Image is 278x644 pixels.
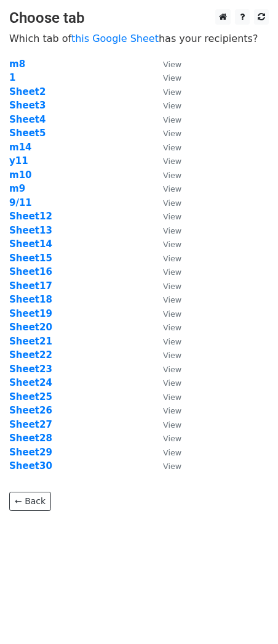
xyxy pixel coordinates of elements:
a: View [151,349,181,361]
small: View [163,282,181,291]
small: View [163,365,181,374]
strong: Sheet16 [9,266,52,277]
a: View [151,447,181,458]
a: Sheet20 [9,322,52,333]
a: View [151,253,181,264]
a: View [151,294,181,305]
a: Sheet4 [9,114,46,125]
small: View [163,337,181,346]
h3: Choose tab [9,9,269,27]
a: Sheet12 [9,211,52,222]
strong: Sheet24 [9,377,52,388]
a: View [151,72,181,83]
a: View [151,100,181,111]
a: View [151,364,181,375]
a: Sheet13 [9,225,52,236]
small: View [163,129,181,138]
a: View [151,114,181,125]
a: m8 [9,59,25,70]
a: View [151,391,181,402]
a: View [151,280,181,291]
a: View [151,155,181,166]
a: View [151,405,181,416]
small: View [163,254,181,263]
small: View [163,295,181,304]
small: View [163,212,181,221]
strong: Sheet29 [9,447,52,458]
small: View [163,115,181,124]
a: ← Back [9,492,51,511]
a: View [151,59,181,70]
a: Sheet21 [9,336,52,347]
small: View [163,73,181,83]
a: Sheet3 [9,100,46,111]
a: Sheet18 [9,294,52,305]
a: Sheet27 [9,419,52,430]
a: Sheet30 [9,460,52,471]
small: View [163,393,181,402]
a: View [151,238,181,250]
a: Sheet5 [9,128,46,139]
a: m14 [9,142,32,153]
small: View [163,448,181,457]
small: View [163,198,181,208]
a: View [151,142,181,153]
a: View [151,128,181,139]
small: View [163,157,181,166]
a: View [151,86,181,97]
small: View [163,60,181,69]
small: View [163,420,181,430]
a: View [151,460,181,471]
strong: y11 [9,155,28,166]
a: View [151,183,181,194]
a: Sheet22 [9,349,52,361]
small: View [163,240,181,249]
a: Sheet14 [9,238,52,250]
small: View [163,309,181,319]
small: View [163,351,181,360]
p: Which tab of has your recipients? [9,32,269,45]
small: View [163,88,181,97]
a: Sheet17 [9,280,52,291]
a: View [151,377,181,388]
a: View [151,308,181,319]
strong: Sheet23 [9,364,52,375]
small: View [163,267,181,277]
a: View [151,197,181,208]
a: m10 [9,169,32,181]
a: View [151,225,181,236]
a: Sheet25 [9,391,52,402]
a: 1 [9,72,15,83]
small: View [163,226,181,235]
small: View [163,378,181,388]
small: View [163,462,181,471]
a: View [151,169,181,181]
small: View [163,101,181,110]
a: Sheet15 [9,253,52,264]
a: Sheet26 [9,405,52,416]
strong: m9 [9,183,25,194]
a: Sheet19 [9,308,52,319]
a: 9/11 [9,197,32,208]
small: View [163,184,181,194]
a: Sheet2 [9,86,46,97]
a: View [151,322,181,333]
a: this Google Sheet [71,33,159,44]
